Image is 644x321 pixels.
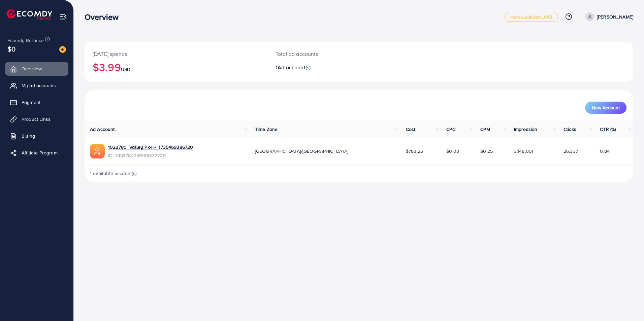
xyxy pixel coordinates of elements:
[121,66,130,73] span: USD
[480,126,490,133] span: CPM
[5,112,68,126] a: Product Links
[93,61,259,73] h2: $3.99
[22,99,40,106] span: Payment
[510,15,552,19] span: metap_pakistan_002
[5,146,68,159] a: Affiliate Program
[406,148,423,154] span: $783.25
[563,148,578,154] span: 26,337
[563,126,576,133] span: Clicks
[514,126,538,133] span: Impression
[480,148,493,154] span: $0.25
[22,116,51,122] span: Product Links
[7,37,44,44] span: Ecomdy Balance
[108,144,193,150] a: 1022780_Valley Pk-H-_1735469386720
[7,9,52,20] img: logo
[5,79,68,92] a: My ad accounts
[446,148,459,154] span: $0.03
[5,62,68,75] a: Overview
[583,12,633,21] a: [PERSON_NAME]
[255,148,349,154] span: [GEOGRAPHIC_DATA]/[GEOGRAPHIC_DATA]
[585,102,626,114] button: New Account
[597,13,633,21] p: [PERSON_NAME]
[406,126,416,133] span: Cost
[5,96,68,109] a: Payment
[59,13,67,21] img: menu
[59,46,66,53] img: image
[600,148,610,154] span: 0.84
[592,105,620,110] span: New Account
[255,126,278,133] span: Time Zone
[22,82,56,89] span: My ad accounts
[90,144,105,158] img: ic-ads-acc.e4c84228.svg
[22,133,35,139] span: Billing
[278,64,311,71] span: Ad account(s)
[22,149,58,156] span: Affiliate Program
[514,148,533,154] span: 3,148,051
[108,152,193,159] span: ID: 7453784259166322705
[615,291,639,316] iframe: Chat
[446,126,455,133] span: CPC
[505,12,558,22] a: metap_pakistan_002
[93,50,259,58] p: [DATE] spends
[5,129,68,143] a: Billing
[600,126,616,133] span: CTR (%)
[276,64,396,71] h2: 1
[22,65,42,72] span: Overview
[7,44,15,54] span: $0
[90,170,137,177] span: 1 available account(s)
[90,126,115,133] span: Ad Account
[276,50,396,58] p: Total ad accounts
[85,12,124,22] h3: Overview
